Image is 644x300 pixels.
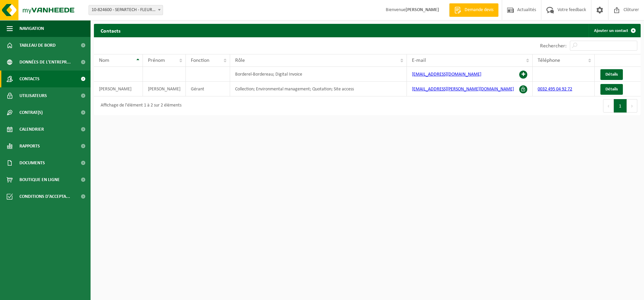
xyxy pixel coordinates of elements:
div: Affichage de l'élément 1 à 2 sur 2 éléments [97,100,181,112]
span: E-mail [412,58,426,63]
span: Demande devis [463,7,495,13]
a: 0032 495 04 92 72 [538,87,572,92]
span: Fonction [191,58,209,63]
a: Détails [600,84,623,95]
span: 10-824600 - SEPARTECH - FLEURUS [89,5,163,15]
span: Rôle [235,58,245,63]
span: Utilisateurs [19,87,47,104]
button: 1 [614,99,627,113]
span: Boutique en ligne [19,171,60,188]
span: Documents [19,155,45,171]
strong: [PERSON_NAME] [406,7,439,12]
button: Previous [603,99,614,113]
td: [PERSON_NAME] [143,82,186,96]
button: Next [627,99,637,113]
span: Téléphone [538,58,560,63]
span: Conditions d'accepta... [19,188,70,205]
label: Rechercher: [540,43,567,49]
span: Calendrier [19,121,44,138]
span: 10-824600 - SEPARTECH - FLEURUS [89,5,163,15]
span: Tableau de bord [19,37,56,54]
a: Demande devis [449,3,498,17]
span: Contacts [19,71,40,87]
td: Borderel-Bordereau; Digital Invoice [230,67,407,82]
span: Détails [605,72,618,77]
span: Rapports [19,138,40,155]
a: [EMAIL_ADDRESS][PERSON_NAME][DOMAIN_NAME] [412,87,514,92]
span: Prénom [148,58,165,63]
td: Collection; Environmental management; Quotation; Site access [230,82,407,96]
a: Ajouter un contact [589,24,640,37]
span: Contrat(s) [19,104,43,121]
td: Gérant [186,82,230,96]
h2: Contacts [94,24,127,37]
a: [EMAIL_ADDRESS][DOMAIN_NAME] [412,72,481,77]
td: [PERSON_NAME] [94,82,143,96]
span: Données de l'entrepr... [19,54,71,71]
span: Nom [99,58,109,63]
span: Détails [605,87,618,91]
span: Navigation [19,20,44,37]
a: Détails [600,69,623,80]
